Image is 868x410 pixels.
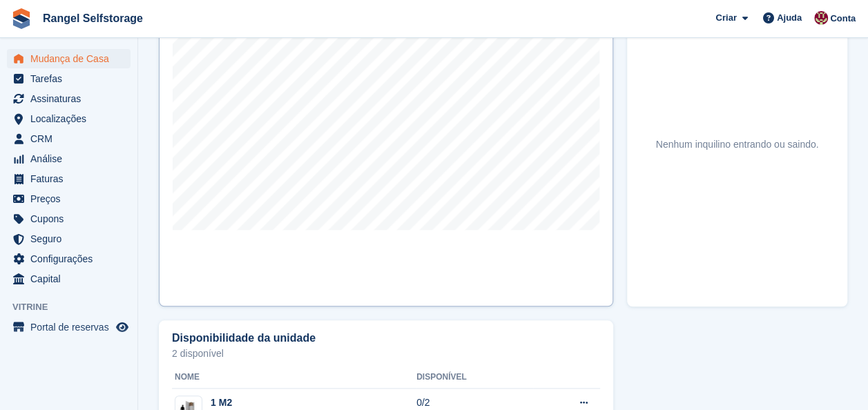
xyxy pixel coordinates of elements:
[30,229,113,248] span: Seguro
[7,129,131,148] a: menu
[30,129,113,148] span: CRM
[7,269,131,289] a: menu
[37,7,148,30] a: Rangel Selfstorage
[7,169,131,188] a: menu
[114,319,131,335] a: Loja de pré-visualização
[715,11,736,25] span: Criar
[30,149,113,168] span: Análise
[30,169,113,188] span: Faturas
[172,349,600,358] p: 2 disponível
[7,229,131,248] a: menu
[30,69,113,88] span: Tarefas
[30,189,113,208] span: Preços
[30,209,113,228] span: Cupons
[211,396,278,410] div: 1 M2
[777,11,802,25] span: Ajuda
[7,318,131,337] a: menu
[7,69,131,88] a: menu
[11,8,32,29] img: stora-icon-8386f47178a22dfd0bd8f6a31ec36ba5ce8667c1dd55bd0f319d3a0aa187defe.svg
[30,89,113,108] span: Assinaturas
[814,11,828,25] img: Diana Moreira
[30,109,113,128] span: Localizações
[30,249,113,269] span: Configurações
[30,49,113,68] span: Mudança de Casa
[30,269,113,289] span: Capital
[7,209,131,228] a: menu
[12,300,137,314] span: Vitrine
[7,249,131,269] a: menu
[7,189,131,208] a: menu
[830,12,856,26] span: Conta
[172,332,316,344] h2: Disponibilidade da unidade
[7,89,131,108] a: menu
[416,367,533,389] th: Disponível
[7,49,131,68] a: menu
[656,137,819,152] div: Nenhum inquilino entrando ou saindo.
[30,318,113,337] span: Portal de reservas
[7,109,131,128] a: menu
[7,149,131,168] a: menu
[172,367,416,389] th: Nome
